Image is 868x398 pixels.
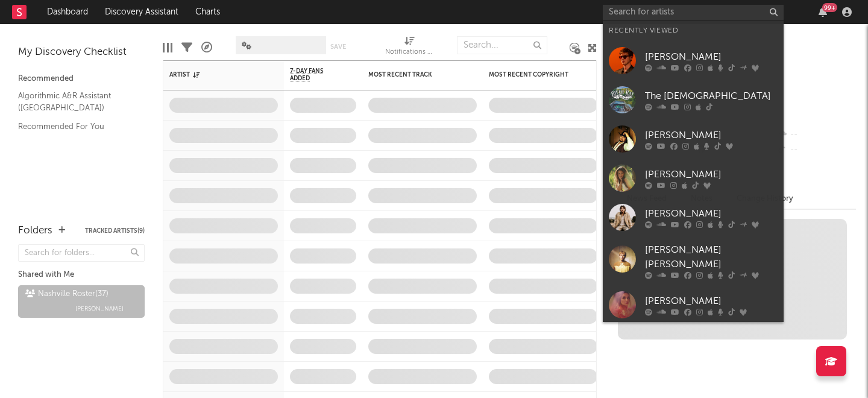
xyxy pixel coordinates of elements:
div: 99 + [822,3,837,12]
a: Recommended For You [18,120,133,133]
input: Search for artists [603,5,784,20]
div: Notifications (Artist) [385,45,433,60]
button: Save [330,43,346,50]
button: 99+ [819,7,827,17]
div: [PERSON_NAME] [645,167,778,182]
a: [PERSON_NAME] [603,119,784,159]
div: [PERSON_NAME] [645,128,778,142]
div: Filters [181,30,192,65]
input: Search... [457,36,547,54]
div: My Discovery Checklist [18,45,145,60]
div: -- [776,127,856,142]
input: Search for folders... [18,244,145,262]
a: [PERSON_NAME] [603,159,784,198]
div: Nashville Roster ( 37 ) [25,287,108,302]
a: [PERSON_NAME] [603,285,784,324]
a: [PERSON_NAME] [603,41,784,80]
div: [PERSON_NAME] [645,49,778,64]
a: Algorithmic A&R Assistant ([GEOGRAPHIC_DATA]) [18,89,133,114]
span: [PERSON_NAME] [75,302,124,316]
div: Folders [18,224,52,238]
div: Recommended [18,72,145,86]
a: [PERSON_NAME] [603,198,784,237]
div: Recently Viewed [609,24,778,38]
a: The [DEMOGRAPHIC_DATA] [603,80,784,119]
button: Tracked Artists(9) [85,228,145,234]
a: Nashville Roster(37)[PERSON_NAME] [18,285,145,318]
div: Most Recent Track [368,71,459,78]
div: Notifications (Artist) [385,30,433,65]
div: Most Recent Copyright [489,71,579,78]
div: [PERSON_NAME] [645,294,778,308]
div: Edit Columns [163,30,172,65]
div: [PERSON_NAME] [645,206,778,221]
a: [PERSON_NAME] [PERSON_NAME] [603,237,784,285]
span: 7-Day Fans Added [290,68,338,82]
div: Shared with Me [18,268,145,282]
div: Artist [169,71,260,78]
div: A&R Pipeline [201,30,212,65]
div: [PERSON_NAME] [PERSON_NAME] [645,243,778,272]
div: -- [776,142,856,158]
div: The [DEMOGRAPHIC_DATA] [645,89,778,103]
